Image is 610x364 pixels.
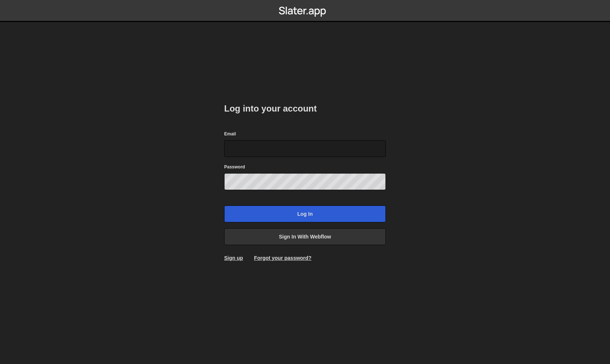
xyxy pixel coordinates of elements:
[224,130,236,138] label: Email
[224,103,386,114] h2: Log into your account
[224,228,386,245] a: Sign in with Webflow
[254,255,311,261] a: Forgot your password?
[224,163,245,171] label: Password
[224,205,386,222] input: Log in
[224,255,243,261] a: Sign up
